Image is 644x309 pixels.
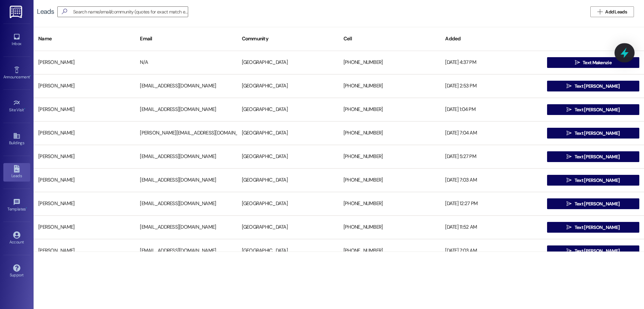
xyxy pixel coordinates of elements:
[3,229,30,247] a: Account
[3,130,30,148] a: Buildings
[575,130,620,137] span: Text [PERSON_NAME]
[237,244,339,258] div: [GEOGRAPHIC_DATA]
[575,60,580,65] i: 
[440,103,542,116] div: [DATE] 1:04 PM
[3,163,30,181] a: Leads
[547,81,639,91] button: Text [PERSON_NAME]
[567,225,572,230] i: 
[3,262,30,280] a: Support
[73,7,188,16] input: Search name/email/community (quotes for exact match e.g. "John Smith")
[440,221,542,234] div: [DATE] 11:52 AM
[237,31,339,47] div: Community
[34,197,135,210] div: [PERSON_NAME]
[339,197,440,210] div: [PHONE_NUMBER]
[3,97,30,115] a: Site Visit •
[567,130,572,136] i: 
[440,150,542,163] div: [DATE] 5:27 PM
[339,126,440,140] div: [PHONE_NUMBER]
[339,221,440,234] div: [PHONE_NUMBER]
[135,150,237,163] div: [EMAIL_ADDRESS][DOMAIN_NAME]
[547,151,639,162] button: Text [PERSON_NAME]
[440,56,542,69] div: [DATE] 4:37 PM
[567,178,572,183] i: 
[34,221,135,234] div: [PERSON_NAME]
[339,173,440,187] div: [PHONE_NUMBER]
[30,74,31,78] span: •
[135,103,237,116] div: [EMAIL_ADDRESS][DOMAIN_NAME]
[59,8,70,15] i: 
[237,197,339,210] div: [GEOGRAPHIC_DATA]
[567,83,572,89] i: 
[547,175,639,186] button: Text [PERSON_NAME]
[339,31,440,47] div: Cell
[34,173,135,187] div: [PERSON_NAME]
[590,6,634,17] button: Add Leads
[237,103,339,116] div: [GEOGRAPHIC_DATA]
[575,153,620,160] span: Text [PERSON_NAME]
[34,31,135,47] div: Name
[583,59,611,66] span: Text Makenzie
[575,83,620,90] span: Text [PERSON_NAME]
[339,103,440,116] div: [PHONE_NUMBER]
[135,244,237,258] div: [EMAIL_ADDRESS][DOMAIN_NAME]
[10,6,23,18] img: ResiDesk Logo
[34,244,135,258] div: [PERSON_NAME]
[339,150,440,163] div: [PHONE_NUMBER]
[575,224,620,231] span: Text [PERSON_NAME]
[567,107,572,112] i: 
[237,221,339,234] div: [GEOGRAPHIC_DATA]
[34,150,135,163] div: [PERSON_NAME]
[547,245,639,256] button: Text [PERSON_NAME]
[605,8,627,15] span: Add Leads
[339,79,440,93] div: [PHONE_NUMBER]
[575,200,620,207] span: Text [PERSON_NAME]
[24,107,25,111] span: •
[440,79,542,93] div: [DATE] 2:53 PM
[135,173,237,187] div: [EMAIL_ADDRESS][DOMAIN_NAME]
[135,221,237,234] div: [EMAIL_ADDRESS][DOMAIN_NAME]
[597,9,602,14] i: 
[575,106,620,113] span: Text [PERSON_NAME]
[34,56,135,69] div: [PERSON_NAME]
[34,79,135,93] div: [PERSON_NAME]
[34,126,135,140] div: [PERSON_NAME]
[135,126,237,140] div: [PERSON_NAME][EMAIL_ADDRESS][DOMAIN_NAME]
[547,198,639,209] button: Text [PERSON_NAME]
[135,79,237,93] div: [EMAIL_ADDRESS][DOMAIN_NAME]
[440,197,542,210] div: [DATE] 12:27 PM
[440,173,542,187] div: [DATE] 7:03 AM
[547,128,639,139] button: Text [PERSON_NAME]
[237,56,339,69] div: [GEOGRAPHIC_DATA]
[26,206,27,210] span: •
[339,56,440,69] div: [PHONE_NUMBER]
[135,56,237,69] div: N/A
[237,150,339,163] div: [GEOGRAPHIC_DATA]
[440,31,542,47] div: Added
[135,197,237,210] div: [EMAIL_ADDRESS][DOMAIN_NAME]
[237,173,339,187] div: [GEOGRAPHIC_DATA]
[37,8,54,15] div: Leads
[547,104,639,115] button: Text [PERSON_NAME]
[3,196,30,215] a: Templates •
[567,154,572,159] i: 
[547,222,639,233] button: Text [PERSON_NAME]
[135,31,237,47] div: Email
[34,103,135,116] div: [PERSON_NAME]
[567,201,572,206] i: 
[440,244,542,258] div: [DATE] 7:03 AM
[339,244,440,258] div: [PHONE_NUMBER]
[567,248,572,254] i: 
[237,79,339,93] div: [GEOGRAPHIC_DATA]
[237,126,339,140] div: [GEOGRAPHIC_DATA]
[440,126,542,140] div: [DATE] 7:04 AM
[575,177,620,184] span: Text [PERSON_NAME]
[547,57,639,68] button: Text Makenzie
[3,31,30,49] a: Inbox
[575,247,620,255] span: Text [PERSON_NAME]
